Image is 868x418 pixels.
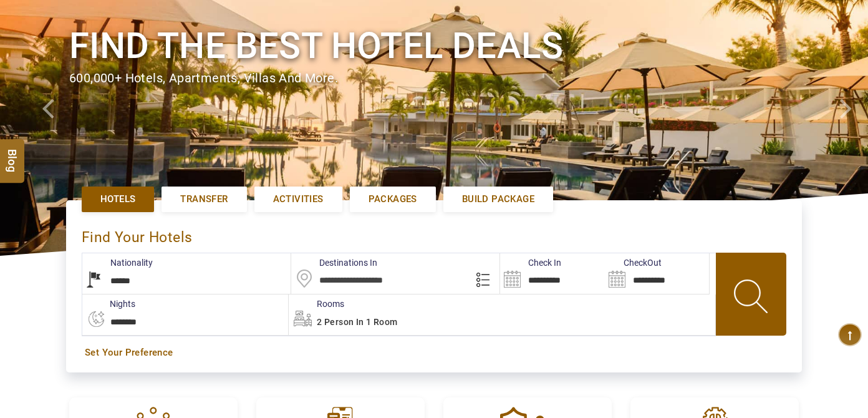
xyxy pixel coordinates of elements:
h1: Find the best hotel deals [69,22,799,69]
label: Rooms [289,298,344,310]
input: Search [605,253,709,294]
label: Check In [500,256,561,269]
span: Blog [4,149,21,160]
span: Transfer [180,193,228,206]
label: nights [82,298,135,310]
div: 600,000+ hotels, apartments, villas and more. [69,69,799,87]
label: CheckOut [605,256,662,269]
a: Transfer [162,187,246,212]
span: 2 Person in 1 Room [317,317,397,327]
a: Build Package [443,187,553,212]
label: Destinations In [291,256,377,269]
label: Nationality [82,256,153,269]
a: Hotels [82,187,154,212]
span: Activities [273,193,324,206]
a: Set Your Preference [85,346,783,359]
div: Find Your Hotels [82,216,786,253]
span: Hotels [100,193,135,206]
a: Packages [350,187,436,212]
input: Search [500,253,604,294]
a: Activities [254,187,342,212]
span: Build Package [462,193,534,206]
span: Packages [369,193,417,206]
